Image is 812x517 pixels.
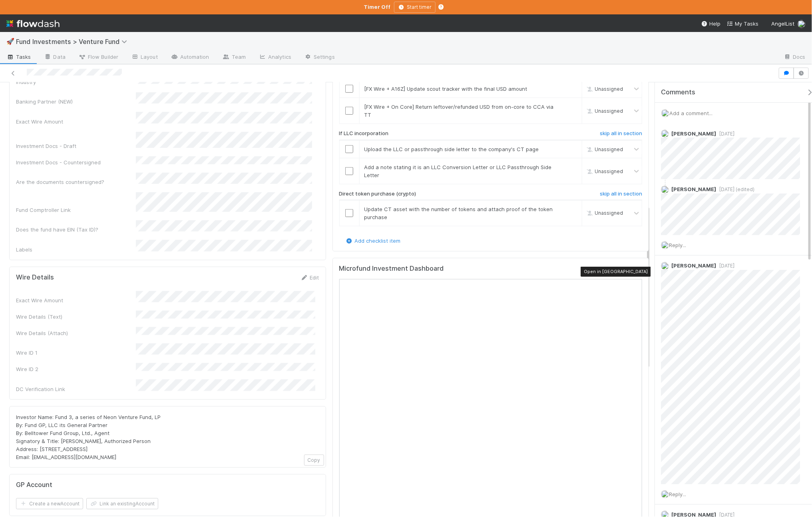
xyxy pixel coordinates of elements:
span: Unassigned [585,86,623,92]
h5: Microfund Investment Dashboard [339,265,444,273]
div: Investment Docs - Countersigned [16,158,136,166]
h6: If LLC incorporation [339,130,389,137]
span: [DATE] (edited) [716,186,754,192]
span: Tasks [6,53,31,61]
span: Investor Name: Fund 3, a series of Neon Venture Fund, LP By: Fund GP, LLC its General Partner By:... [16,414,161,460]
span: Reply... [669,242,686,248]
div: Help [701,20,720,28]
h6: skip all in section [600,191,642,197]
span: My Tasks [727,20,758,27]
h6: skip all in section [600,130,642,137]
div: Wire Details (Text) [16,313,136,321]
a: Edit [301,274,319,281]
img: avatar_12dd09bb-393f-4edb-90ff-b12147216d3f.png [661,241,669,249]
span: Unassigned [585,168,623,174]
span: [PERSON_NAME] [671,186,716,192]
div: Exact Wire Amount [16,118,136,126]
a: skip all in section [600,191,642,200]
button: Start timer [394,2,436,13]
a: My Tasks [727,20,758,28]
img: avatar_12dd09bb-393f-4edb-90ff-b12147216d3f.png [661,109,669,117]
a: Layout [125,51,164,64]
a: Data [38,51,72,64]
div: Labels [16,246,136,254]
span: Update CT asset with the number of tokens and attach proof of the token purchase [364,206,553,220]
h6: Direct token purchase (crypto) [339,191,416,197]
a: Settings [298,51,341,64]
span: Unassigned [585,146,623,152]
a: Add checklist item [345,238,401,244]
img: avatar_12dd09bb-393f-4edb-90ff-b12147216d3f.png [798,20,806,28]
a: skip all in section [600,130,642,140]
span: [DATE] [716,131,734,137]
span: Comments [661,88,695,96]
span: [DATE] [716,263,734,269]
span: Unassigned [585,108,623,114]
div: DC Verification Link [16,385,136,393]
div: Wire ID 2 [16,365,136,373]
h5: Wire Details [16,273,54,281]
div: Investment Docs - Draft [16,142,136,150]
div: Exact Wire Amount [16,296,136,304]
span: AngelList [771,20,794,27]
span: Fund Investments > Venture Fund [16,38,131,46]
span: Reply... [669,491,686,497]
span: Upload the LLC or passthrough side letter to the company's CT page [364,146,539,152]
span: [FX Wire + On Core] Return leftover/refunded USD from on-core to CCA via TT [364,104,554,118]
div: Does the fund have EIN (Tax ID)? [16,226,136,234]
strong: Timer Off [364,4,391,10]
span: Unassigned [585,210,623,216]
span: Add a note stating it is an LLC Conversion Letter or LLC Passthrough Side Letter [364,164,552,178]
img: avatar_cea4b3df-83b6-44b5-8b06-f9455c333edc.png [661,186,669,194]
a: Flow Builder [72,51,125,64]
a: Analytics [252,51,298,64]
button: Link an existingAccount [86,498,158,509]
div: Are the documents countersigned? [16,178,136,186]
span: Flow Builder [78,53,118,61]
img: avatar_cea4b3df-83b6-44b5-8b06-f9455c333edc.png [661,262,669,270]
div: Wire Details (Attach) [16,329,136,337]
span: Add a comment... [669,110,712,116]
img: logo-inverted-e16ddd16eac7371096b0.svg [6,17,60,30]
div: Wire ID 1 [16,349,136,357]
img: avatar_12dd09bb-393f-4edb-90ff-b12147216d3f.png [661,490,669,498]
span: [PERSON_NAME] [671,262,716,269]
a: Docs [777,51,812,64]
a: Team [216,51,252,64]
button: Create a newAccount [16,498,83,509]
span: [PERSON_NAME] [671,130,716,137]
div: Fund Comptroller Link [16,206,136,214]
h5: GP Account [16,481,52,489]
img: avatar_d055a153-5d46-4590-b65c-6ad68ba65107.png [661,130,669,138]
div: Banking Partner (NEW) [16,98,136,106]
a: Automation [164,51,216,64]
span: 🚀 [6,38,14,45]
span: [FX Wire + A16Z] Update scout tracker with the final USD amount [364,86,527,92]
button: Copy [304,455,324,466]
